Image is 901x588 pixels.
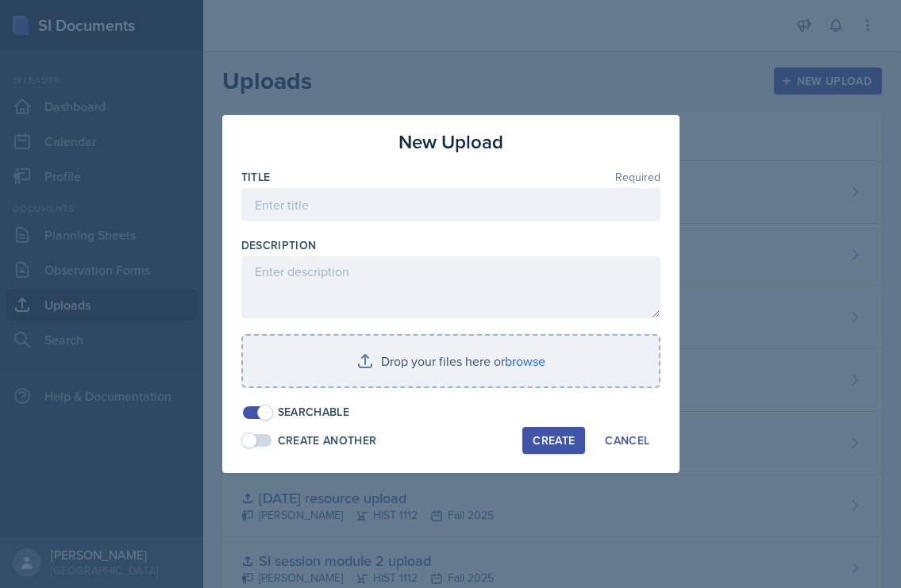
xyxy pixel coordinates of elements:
div: Cancel [605,434,649,447]
div: Searchable [278,404,350,421]
label: Title [241,169,271,185]
div: Create Another [278,432,377,449]
div: Create [533,434,575,447]
label: Description [241,237,317,253]
h3: New Upload [399,128,503,156]
span: Required [615,171,660,183]
input: Enter title [241,188,660,221]
button: Create [522,427,585,454]
button: Cancel [595,427,660,454]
